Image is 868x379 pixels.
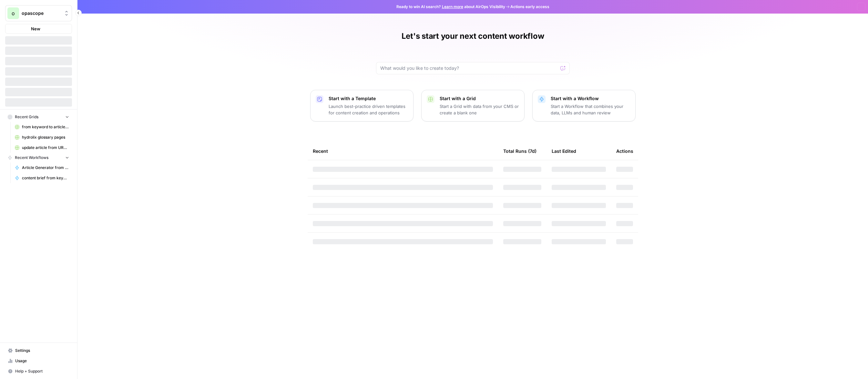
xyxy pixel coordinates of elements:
button: Start with a WorkflowStart a Workflow that combines your data, LLMs and human review [532,90,636,121]
span: Actions early access [510,4,549,10]
a: from keyword to article (MariaDB) [12,122,72,132]
span: hydrolix glossary pages [22,134,69,140]
span: from keyword to article (MariaDB) [22,124,69,130]
a: hydrolix glossary pages [12,132,72,142]
span: Recent Workflows [15,155,48,161]
a: Article Generator from KW [12,163,72,173]
button: Help + Support [5,366,72,376]
span: Settings [15,348,69,353]
button: Workspace: opascope [5,5,72,21]
span: Help + Support [15,368,69,374]
p: Launch best-practice driven templates for content creation and operations [329,103,408,116]
button: Start with a TemplateLaunch best-practice driven templates for content creation and operations [310,90,414,121]
button: Start with a GridStart a Grid with data from your CMS or create a blank one [421,90,525,121]
button: New [5,24,72,34]
p: Start a Workflow that combines your data, LLMs and human review [551,103,630,116]
div: Recent [313,142,493,160]
a: update article from URL (MariaDB) [12,142,72,153]
div: Last Edited [552,142,576,160]
p: Start with a Template [329,95,408,102]
a: Settings [5,345,72,356]
span: opascope [22,10,61,16]
div: Actions [616,142,633,160]
p: Start a Grid with data from your CMS or create a blank one [440,103,519,116]
p: Start with a Grid [440,95,519,102]
span: content brief from keyword [22,175,69,181]
h1: Let's start your next content workflow [402,31,544,41]
button: Recent Grids [5,112,72,122]
span: update article from URL (MariaDB) [22,145,69,151]
input: What would you like to create today? [380,65,558,71]
span: Article Generator from KW [22,165,69,171]
span: Ready to win AI search? about AirOps Visibility [396,4,505,10]
p: Start with a Workflow [551,95,630,102]
span: Usage [15,358,69,364]
span: Recent Grids [15,114,38,120]
div: Total Runs (7d) [503,142,536,160]
a: Learn more [442,4,463,9]
a: Usage [5,356,72,366]
a: content brief from keyword [12,173,72,183]
span: New [31,26,40,32]
button: Recent Workflows [5,153,72,163]
span: o [12,9,15,17]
